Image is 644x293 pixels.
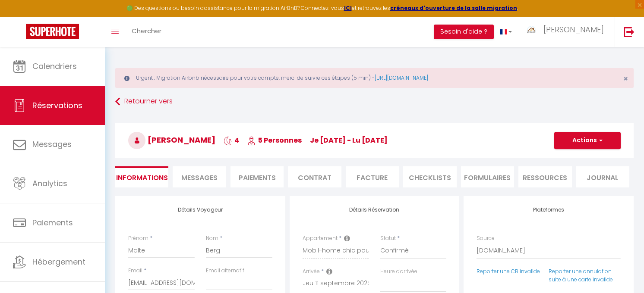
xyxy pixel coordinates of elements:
a: [URL][DOMAIN_NAME] [375,74,428,81]
span: Hébergement [32,256,85,267]
img: Super Booking [26,24,79,39]
span: Messages [32,139,72,150]
a: ... [PERSON_NAME] [518,17,615,47]
li: Journal [576,166,629,187]
a: Retourner vers [115,94,634,109]
span: [PERSON_NAME] [128,134,215,145]
span: × [623,73,628,84]
h4: Détails Réservation [303,207,447,213]
li: Contrat [288,166,341,187]
img: ... [525,25,538,34]
img: logout [624,26,635,37]
label: Source [477,234,495,243]
span: 5 Personnes [247,135,302,145]
li: Ressources [518,166,571,187]
span: 4 [224,135,239,145]
li: FORMULAIRES [461,166,514,187]
a: Reporter une annulation suite à une carte invalide [549,268,613,283]
label: Appartement [303,234,338,243]
label: Statut [380,234,396,243]
label: Email alternatif [206,267,244,275]
span: Calendriers [32,61,77,72]
a: ICI [344,4,352,12]
span: [PERSON_NAME] [543,24,604,35]
div: Urgent : Migration Airbnb nécessaire pour votre compte, merci de suivre ces étapes (5 min) - [115,68,634,88]
a: créneaux d'ouverture de la salle migration [390,4,517,12]
span: Chercher [132,26,161,35]
label: Prénom [128,234,148,243]
a: Reporter une CB invalide [477,268,540,275]
span: Réservations [32,100,82,111]
button: Actions [554,132,621,149]
li: Informations [115,166,168,187]
iframe: Chat [607,254,638,287]
button: Besoin d'aide ? [434,25,494,39]
button: Close [623,75,628,83]
label: Email [128,267,142,275]
span: Paiements [32,217,73,228]
label: Arrivée [303,268,320,276]
h4: Plateformes [477,207,621,213]
span: Messages [181,173,218,183]
label: Nom [206,234,218,243]
li: CHECKLISTS [403,166,456,187]
li: Facture [346,166,399,187]
label: Heure d'arrivée [380,268,417,276]
li: Paiements [230,166,284,187]
h4: Détails Voyageur [128,207,272,213]
a: Chercher [125,17,168,47]
span: je [DATE] - lu [DATE] [310,135,388,145]
span: Analytics [32,178,67,189]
